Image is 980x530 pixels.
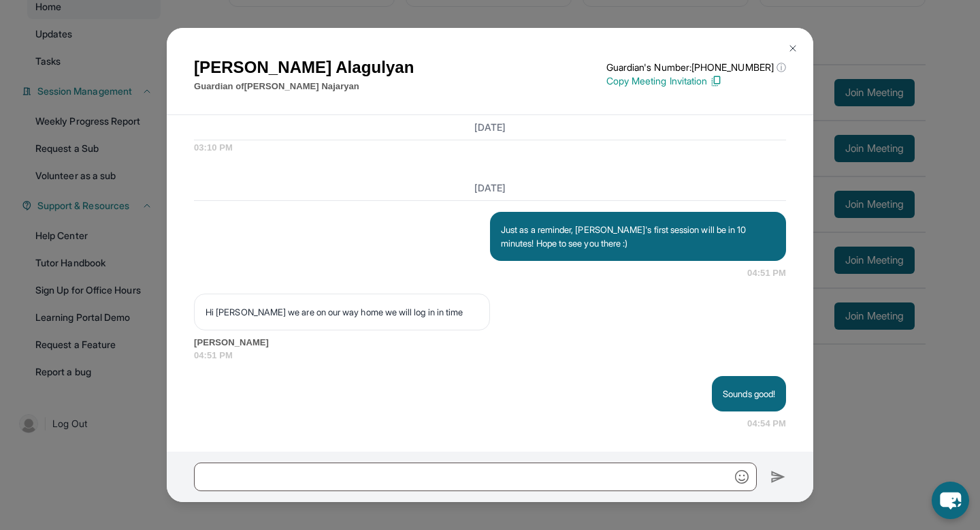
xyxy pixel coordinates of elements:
img: Send icon [770,469,786,485]
p: Just as a reminder, [PERSON_NAME]'s first session will be in 10 minutes! Hope to see you there :) [501,223,775,250]
button: chat-button [932,482,969,519]
img: Copy Icon [710,75,722,87]
h1: [PERSON_NAME] Alagulyan [194,55,414,80]
p: Hi [PERSON_NAME] we are on our way home we will log in in time [206,305,478,319]
h3: [DATE] [194,181,786,195]
h3: [DATE] [194,121,786,134]
span: ⓘ [777,61,786,74]
img: Close Icon [787,43,798,54]
span: 04:54 PM [747,417,786,431]
span: [PERSON_NAME] [194,336,786,349]
span: 04:51 PM [747,266,786,280]
span: 03:10 PM [194,141,786,155]
p: Copy Meeting Invitation [606,74,786,88]
p: Sounds good! [723,387,775,401]
img: Emoji [735,470,749,484]
p: Guardian of [PERSON_NAME] Najaryan [194,80,414,93]
span: 04:51 PM [194,349,786,362]
p: Guardian's Number: [PHONE_NUMBER] [606,61,786,74]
